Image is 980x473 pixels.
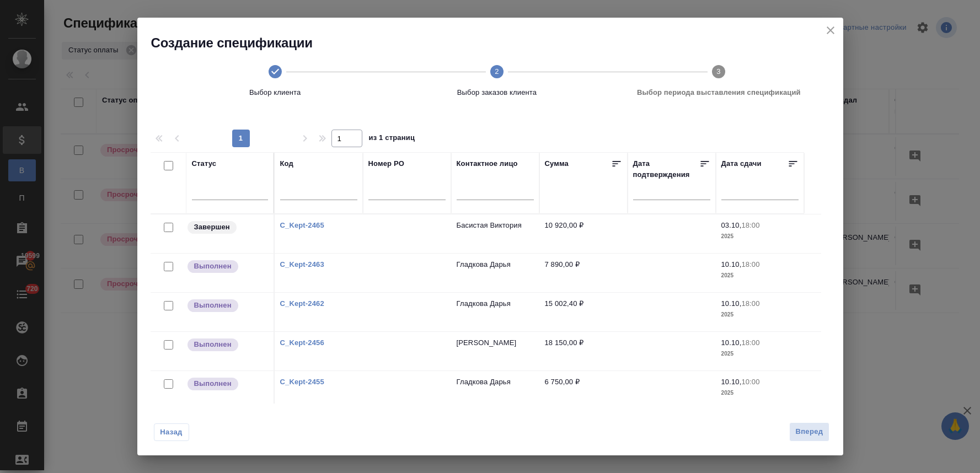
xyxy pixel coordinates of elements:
p: Выполнен [194,339,232,350]
p: 18:00 [741,221,759,229]
div: Статус [192,158,217,169]
a: C_Kept-2462 [280,299,324,308]
p: 18:00 [741,299,759,308]
p: 10:00 [741,378,759,386]
div: Дата сдачи [721,158,762,173]
p: 18:00 [741,260,759,268]
button: Вперед [789,422,829,442]
div: Контактное лицо [457,158,518,169]
p: 2025 [721,388,799,399]
td: Гладкова Дарья [451,293,539,331]
p: 2025 [721,348,799,359]
td: [PERSON_NAME] [451,332,539,370]
td: Басистая Виктория [451,214,539,253]
p: Завершен [194,222,230,233]
p: 10.10, [721,338,742,347]
span: Выбор периода выставления спецификаций [612,87,825,98]
td: Гладкова Дарья [451,254,539,292]
button: close [822,22,839,39]
a: C_Kept-2463 [280,260,324,268]
p: 2025 [721,309,799,320]
p: 10.10, [721,299,742,308]
p: 2025 [721,270,799,281]
a: C_Kept-2465 [280,221,324,229]
td: Гладкова Дарья [451,371,539,410]
td: 18 150,00 ₽ [539,332,628,370]
span: Вперед [795,426,823,438]
p: Выполнен [194,378,232,389]
p: 18:00 [741,338,759,347]
p: 10.10, [721,260,742,268]
p: Выполнен [194,300,232,311]
h2: Создание спецификации [151,34,843,52]
div: Сумма [545,158,569,173]
span: Выбор заказов клиента [390,87,603,98]
td: 15 002,40 ₽ [539,293,628,331]
div: Номер PO [368,158,404,169]
td: 7 890,00 ₽ [539,254,628,292]
button: Назад [154,423,189,441]
td: 6 750,00 ₽ [539,371,628,410]
a: C_Kept-2456 [280,338,324,347]
text: 3 [717,67,721,76]
p: Выполнен [194,261,232,272]
p: 10.10, [721,378,742,386]
text: 2 [495,67,499,76]
td: 10 920,00 ₽ [539,214,628,253]
span: Назад [160,427,183,438]
span: из 1 страниц [369,131,415,147]
p: 2025 [721,231,799,242]
p: 03.10, [721,221,742,229]
div: Код [280,158,293,169]
div: Дата подтверждения [633,158,699,180]
span: Выбор клиента [169,87,382,98]
a: C_Kept-2455 [280,378,324,386]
